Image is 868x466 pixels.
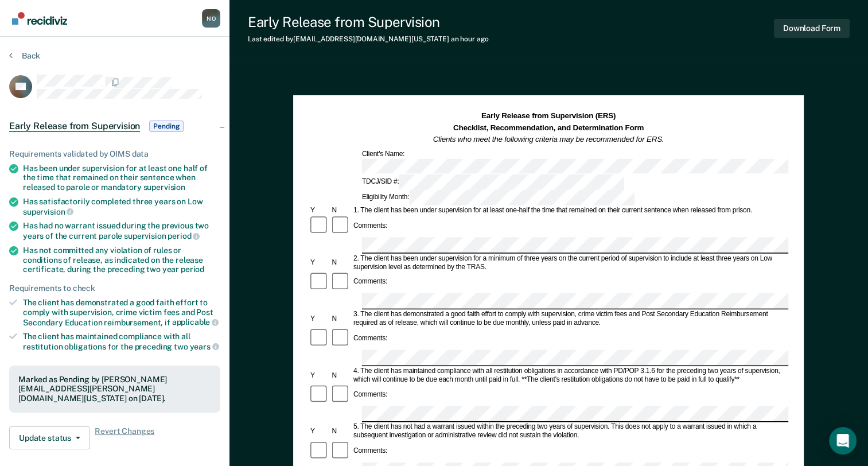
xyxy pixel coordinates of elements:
[309,428,330,436] div: Y
[309,258,330,267] div: Y
[352,278,389,286] div: Comments:
[23,197,220,216] div: Has satisfactorily completed three years on Low
[330,428,352,436] div: N
[330,371,352,380] div: N
[352,222,389,230] div: Comments:
[23,332,220,351] div: The client has maintained compliance with all restitution obligations for the preceding two
[309,371,330,380] div: Y
[352,207,788,215] div: 1. The client has been under supervision for at least one-half the time that remained on their cu...
[352,447,389,456] div: Comments:
[95,426,154,449] span: Revert Changes
[190,342,219,351] span: years
[202,9,220,28] div: N O
[248,14,488,30] div: Early Release from Supervision
[18,375,211,403] div: Marked as Pending by [PERSON_NAME][EMAIL_ADDRESS][PERSON_NAME][DOMAIN_NAME][US_STATE] on [DATE].
[181,265,204,274] span: period
[433,135,664,143] em: Clients who meet the following criteria may be recommended for ERS.
[352,367,788,384] div: 4. The client has maintained compliance with all restitution obligations in accordance with PD/PO...
[360,190,636,205] div: Eligibility Month:
[23,298,220,327] div: The client has demonstrated a good faith effort to comply with supervision, crime victim fees and...
[23,246,220,274] div: Has not committed any violation of rules or conditions of release, as indicated on the release ce...
[9,149,220,159] div: Requirements validated by OIMS data
[23,164,220,192] div: Has been under supervision for at least one half of the time that remained on their sentence when...
[149,121,184,132] span: Pending
[309,314,330,323] div: Y
[12,12,67,25] img: Recidiviz
[352,391,389,399] div: Comments:
[9,426,90,449] button: Update status
[248,35,488,43] div: Last edited by [EMAIL_ADDRESS][DOMAIN_NAME][US_STATE]
[360,175,626,191] div: TDCJ/SID #:
[9,121,140,132] span: Early Release from Supervision
[9,51,40,61] button: Back
[23,207,73,216] span: supervision
[309,207,330,215] div: Y
[352,334,389,343] div: Comments:
[330,207,352,215] div: N
[829,427,857,455] div: Open Intercom Messenger
[352,254,788,271] div: 2. The client has been under supervision for a minimum of three years on the current period of su...
[168,231,200,240] span: period
[352,310,788,328] div: 3. The client has demonstrated a good faith effort to comply with supervision, crime victim fees ...
[23,221,220,240] div: Has had no warrant issued during the previous two years of the current parole supervision
[330,258,352,267] div: N
[202,9,220,28] button: Profile dropdown button
[774,19,850,38] button: Download Form
[330,314,352,323] div: N
[143,182,185,192] span: supervision
[352,423,788,440] div: 5. The client has not had a warrant issued within the preceding two years of supervision. This do...
[453,123,644,132] strong: Checklist, Recommendation, and Determination Form
[481,112,616,121] strong: Early Release from Supervision (ERS)
[172,317,219,327] span: applicable
[451,35,489,43] span: an hour ago
[9,284,220,293] div: Requirements to check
